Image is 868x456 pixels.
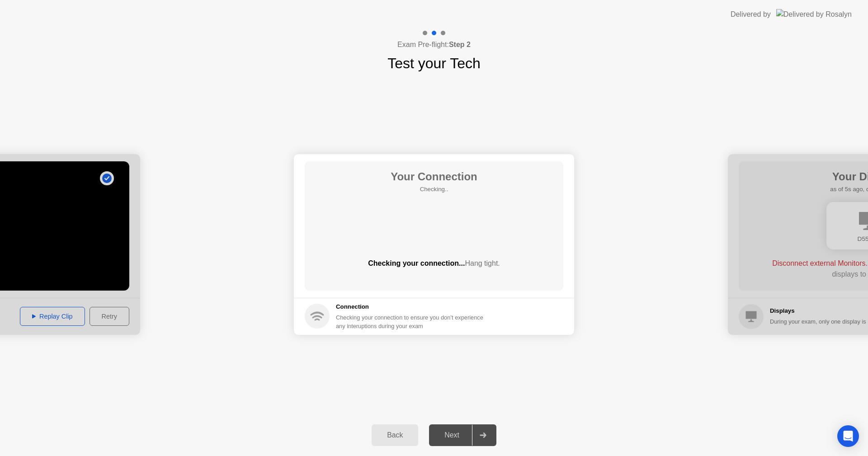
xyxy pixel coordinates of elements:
h1: Your Connection [391,169,477,185]
div: Checking your connection to ensure you don’t experience any interuptions during your exam [336,313,489,330]
button: Back [372,424,418,446]
h5: Connection [336,302,489,311]
div: Delivered by [731,9,771,20]
button: Next [429,424,496,446]
h5: Checking.. [391,185,477,194]
h1: Test your Tech [387,52,481,74]
div: Checking your connection... [305,258,563,269]
h4: Exam Pre-flight: [397,39,471,50]
img: Delivered by Rosalyn [776,9,852,19]
b: Step 2 [449,41,471,48]
div: Back [374,431,415,439]
div: Open Intercom Messenger [837,425,859,447]
span: Hang tight. [465,259,500,267]
div: Next [432,431,472,439]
